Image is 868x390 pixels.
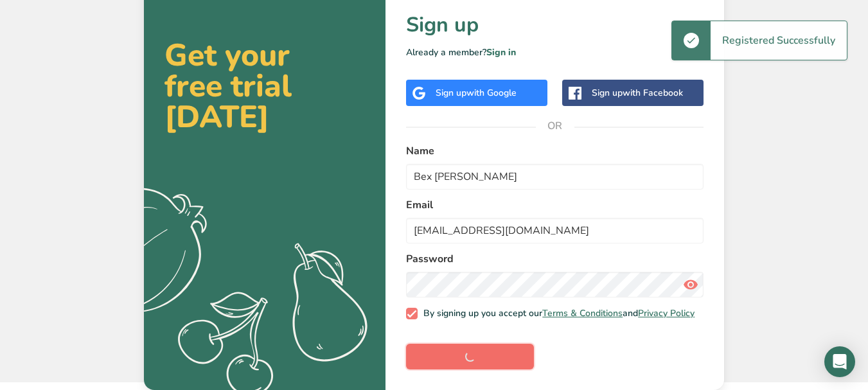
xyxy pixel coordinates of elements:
[164,40,365,132] h2: Get your free trial [DATE]
[436,86,517,100] div: Sign up
[406,164,704,190] input: John Doe
[406,143,704,159] label: Name
[592,86,683,100] div: Sign up
[824,346,855,377] div: Open Intercom Messenger
[406,46,704,59] p: Already a member?
[638,307,695,319] a: Privacy Policy
[418,308,695,319] span: By signing up you accept our and
[406,197,704,213] label: Email
[536,107,574,145] span: OR
[466,87,517,99] span: with Google
[623,87,683,99] span: with Facebook
[711,21,847,60] div: Registered Successfully
[542,307,623,319] a: Terms & Conditions
[406,10,704,40] h1: Sign up
[486,46,516,58] a: Sign in
[406,251,704,267] label: Password
[406,218,704,244] input: email@example.com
